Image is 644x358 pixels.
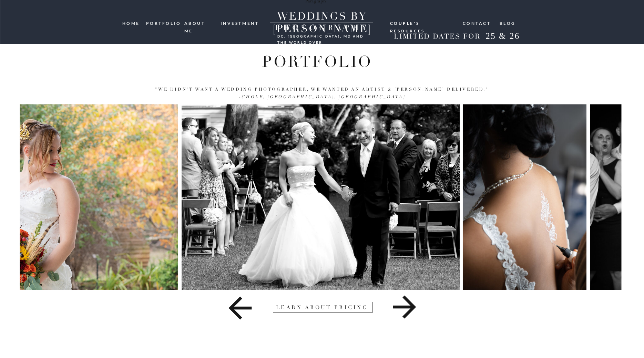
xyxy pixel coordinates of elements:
a: WEDDINGS BY [PERSON_NAME] [259,10,385,22]
h2: 25 & 26 [480,31,525,43]
a: ABOUT ME [184,20,216,26]
h3: DC, [GEOGRAPHIC_DATA], md and the world over [277,33,366,39]
i: -Chole, [GEOGRAPHIC_DATA], [GEOGRAPHIC_DATA] [239,94,405,100]
a: HOME [122,20,141,27]
a: blog [500,20,516,26]
a: investment [221,20,260,26]
p: "We didn't want a wedding photographer, we wanted an artist & [PERSON_NAME] delivered." [50,86,594,101]
h2: LIMITED DATES FOR [391,32,483,41]
h1: Portfolio [78,53,557,69]
a: Contact [463,20,492,26]
a: portfolio [146,20,179,26]
a: Couple's resources [390,20,456,25]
